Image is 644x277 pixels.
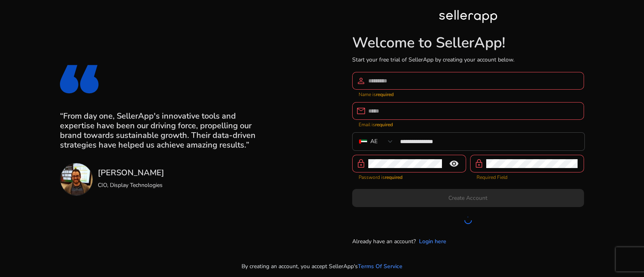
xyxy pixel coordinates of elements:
[359,90,578,98] mat-error: Name is
[98,181,164,189] p: CIO, Display Technologies
[385,174,402,181] strong: required
[477,172,578,181] mat-error: Required Field
[98,168,164,178] h3: [PERSON_NAME]
[352,34,584,51] h1: Welcome to SellerApp!
[444,159,464,168] mat-icon: remove_red_eye
[356,159,366,168] span: lock
[375,121,393,128] strong: required
[358,262,402,271] a: Terms Of Service
[356,106,366,116] span: email
[60,111,266,150] h3: “From day one, SellerApp's innovative tools and expertise have been our driving force, propelling...
[376,91,394,98] strong: required
[359,172,460,181] mat-error: Password is
[474,159,484,168] span: lock
[356,76,366,86] span: person
[352,237,416,246] p: Already have an account?
[419,237,446,246] a: Login here
[370,137,378,146] div: AE
[359,120,578,128] mat-error: Email is
[352,55,584,64] p: Start your free trial of SellerApp by creating your account below.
